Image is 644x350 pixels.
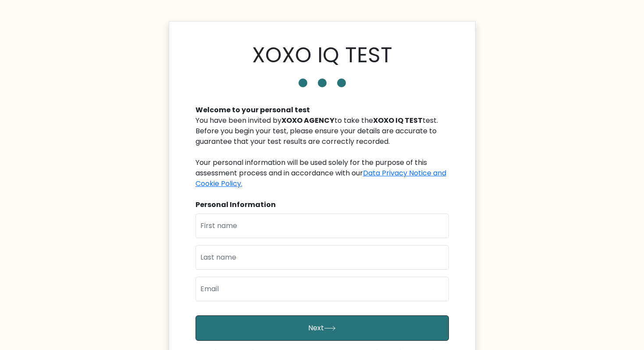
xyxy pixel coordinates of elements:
[373,115,423,125] b: XOXO IQ TEST
[196,115,449,189] div: You have been invited by to take the test. Before you begin your test, please ensure your details...
[196,315,449,341] button: Next
[196,245,449,270] input: Last name
[196,214,449,238] input: First name
[196,277,449,301] input: Email
[252,43,392,68] h1: XOXO IQ TEST
[281,115,334,125] b: XOXO AGENCY
[196,168,446,189] a: Data Privacy Notice and Cookie Policy.
[196,200,449,210] div: Personal Information
[196,105,449,115] div: Welcome to your personal test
